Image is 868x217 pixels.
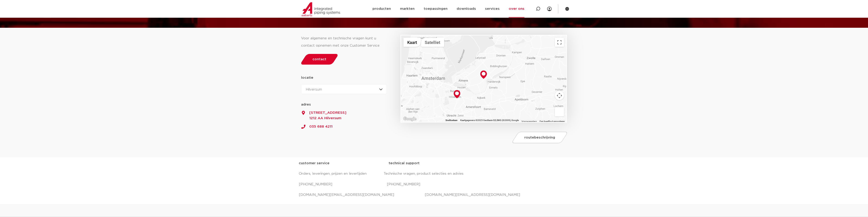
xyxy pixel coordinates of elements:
[460,119,519,121] span: Kaartgegevens ©2025 GeoBasis-DE/BKG (©2009), Google
[299,161,420,165] strong: customer service technical support
[312,58,326,61] span: contact
[403,38,421,47] button: Stratenkaart tonen
[555,107,564,116] button: Sleep Pegman de kaart op om Street View te openen
[301,76,313,79] strong: locatie
[521,120,537,123] a: Voorwaarden (wordt geopend in een nieuw tabblad)
[300,54,339,65] a: contact
[299,191,569,199] p: [DOMAIN_NAME][EMAIL_ADDRESS][DOMAIN_NAME] [DOMAIN_NAME][EMAIL_ADDRESS][DOMAIN_NAME]
[524,136,555,139] span: routebeschrijving
[555,38,564,47] button: Weergave op volledig scherm aan- of uitzetten
[299,170,569,177] p: Orders, leveringen, prijzen en levertijden Technische vragen, product selecties en advies
[402,116,417,122] a: Dit gebied openen in Google Maps (er wordt een nieuw venster geopend)
[421,38,444,47] button: Satellietbeelden tonen
[445,119,458,122] button: Sneltoetsen
[306,88,322,91] span: Hilversum
[555,91,564,100] button: Bedieningsopties voor de kaartweergave
[511,132,569,143] a: routebeschrijving
[301,35,387,49] div: Voor algemene en technische vragen kunt u contact opnemen met onze Customer Service
[402,116,417,122] img: Google
[299,181,569,188] p: [PHONE_NUMBER] [PHONE_NUMBER]
[540,120,565,123] a: Een kaartfout rapporteren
